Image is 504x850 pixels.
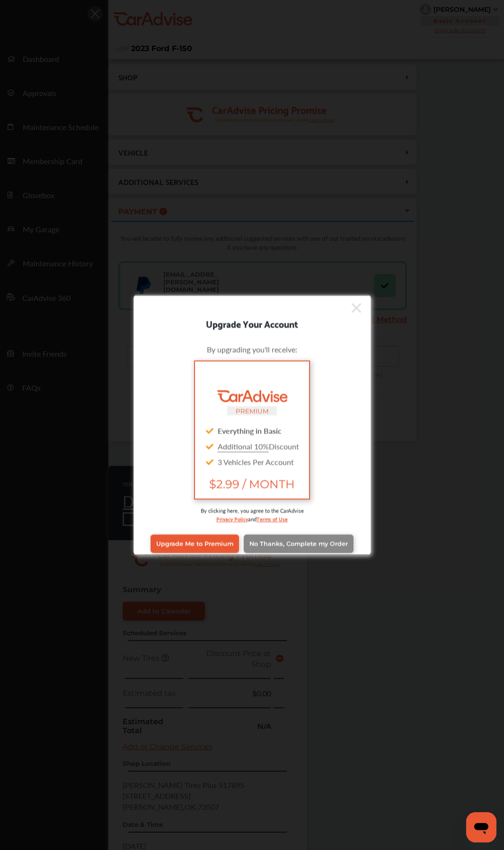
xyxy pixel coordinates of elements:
u: Additional 10% [218,440,269,451]
span: No Thanks, Complete my Order [249,540,348,547]
iframe: Button to launch messaging window [466,812,496,842]
span: Upgrade Me to Premium [156,540,233,547]
div: By clicking here, you agree to the CarAdvise and [148,506,356,532]
small: PREMIUM [236,407,269,414]
div: 3 Vehicles Per Account [203,454,301,469]
a: No Thanks, Complete my Order [244,535,354,552]
strong: Everything in Basic [218,425,282,436]
a: Privacy Policy [216,514,248,523]
span: Discount [218,440,299,451]
div: Upgrade Your Account [134,315,371,331]
span: $2.99 / MONTH [203,477,301,491]
a: Upgrade Me to Premium [150,535,239,552]
div: By upgrading you'll receive: [148,343,356,354]
a: Terms of Use [256,514,288,523]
